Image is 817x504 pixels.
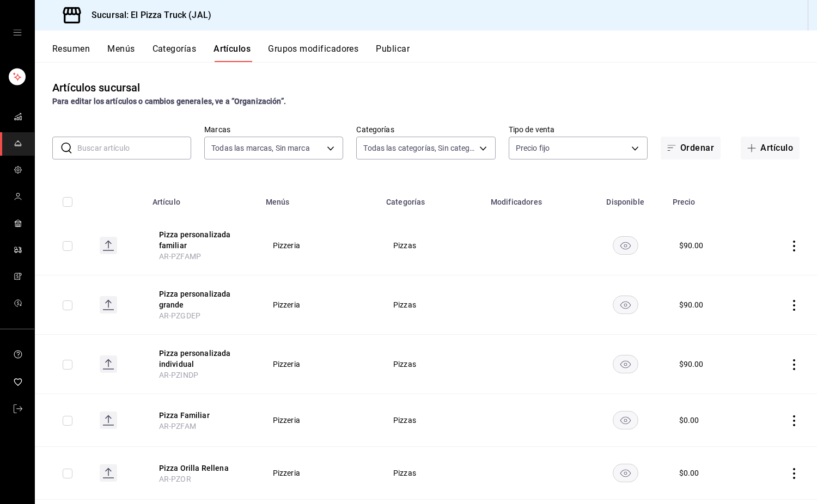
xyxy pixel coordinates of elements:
[159,288,246,310] button: edit-product-location
[666,181,752,216] th: Precio
[159,463,246,474] button: edit-product-location
[679,468,699,478] div: $ 0.00
[679,299,704,310] div: $ 90.00
[789,241,800,251] button: actions
[613,411,638,429] button: availability-product
[585,181,666,216] th: Disponible
[613,355,638,373] button: availability-product
[509,126,648,133] label: Tipo de venta
[159,422,196,431] span: AR-PZFAM
[159,410,246,421] button: edit-product-location
[376,44,410,62] button: Publicar
[13,28,22,37] button: open drawer
[273,360,366,368] span: Pizzeria
[153,44,197,62] button: Categorías
[363,143,475,153] span: Todas las categorías, Sin categoría
[159,348,246,370] button: edit-product-location
[393,301,471,309] span: Pizzas
[393,360,471,368] span: Pizzas
[273,242,366,249] span: Pizzeria
[273,416,366,424] span: Pizzeria
[741,137,800,159] button: Artículo
[789,300,800,311] button: actions
[484,181,585,216] th: Modificadores
[211,143,310,153] span: Todas las marcas, Sin marca
[204,126,343,133] label: Marcas
[516,143,550,153] span: Precio fijo
[159,229,246,251] button: edit-product-location
[214,44,251,62] button: Artículos
[159,475,191,483] span: AR-PZOR
[83,9,211,22] h3: Sucursal: El Pizza Truck (JAL)
[789,359,800,370] button: actions
[393,416,471,424] span: Pizzas
[613,236,638,255] button: availability-product
[159,252,201,261] span: AR-PZFAMP
[259,181,380,216] th: Menús
[52,44,817,62] div: navigation tabs
[613,296,638,314] button: availability-product
[789,468,800,479] button: actions
[52,79,140,96] div: Artículos sucursal
[107,44,135,62] button: Menús
[679,359,704,370] div: $ 90.00
[380,181,484,216] th: Categorías
[789,415,800,426] button: actions
[661,137,721,159] button: Ordenar
[268,44,358,62] button: Grupos modificadores
[273,301,366,309] span: Pizzeria
[273,469,366,477] span: Pizzeria
[679,240,704,251] div: $ 90.00
[52,44,90,62] button: Resumen
[159,371,198,379] span: AR-PZINDP
[159,311,200,320] span: AR-PZGDEP
[393,242,471,249] span: Pizzas
[679,415,699,426] div: $ 0.00
[613,464,638,482] button: availability-product
[52,97,286,106] strong: Para editar los artículos o cambios generales, ve a “Organización”.
[146,181,259,216] th: Artículo
[356,126,495,133] label: Categorías
[77,137,191,159] input: Buscar artículo
[393,469,471,477] span: Pizzas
